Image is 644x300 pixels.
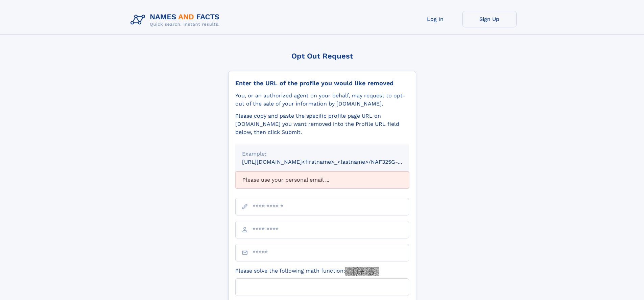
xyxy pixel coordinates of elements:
label: Please solve the following math function: [235,267,379,276]
div: Please copy and paste the specific profile page URL on [DOMAIN_NAME] you want removed into the Pr... [235,112,409,136]
div: Example: [242,150,402,158]
a: Sign Up [462,11,517,27]
div: Enter the URL of the profile you would like removed [235,79,409,87]
div: Please use your personal email ... [235,171,409,188]
small: [URL][DOMAIN_NAME]<firstname>_<lastname>/NAF325G-xxxxxxxx [242,159,422,165]
img: Logo Names and Facts [128,11,225,29]
div: Opt Out Request [228,52,416,60]
a: Log In [408,11,462,27]
div: You, or an authorized agent on your behalf, may request to opt-out of the sale of your informatio... [235,92,409,108]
